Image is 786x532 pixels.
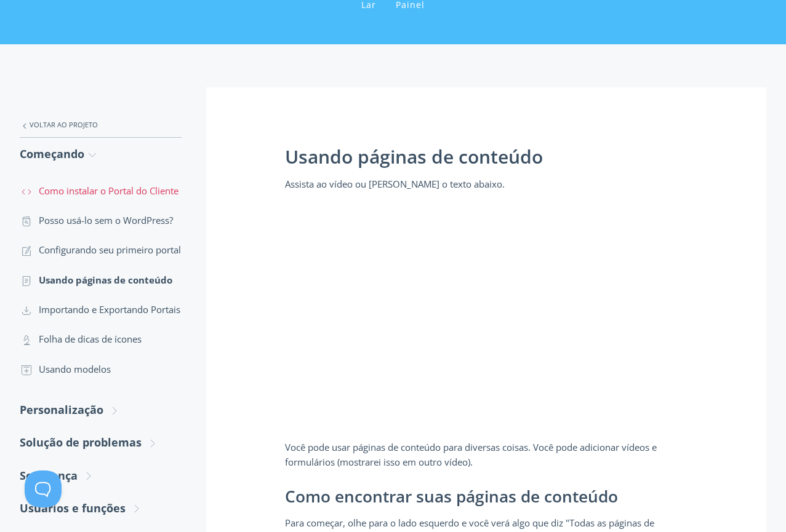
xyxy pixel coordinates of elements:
a: Usando páginas de conteúdo [20,265,182,295]
font: Folha de dicas de ícones [39,333,142,345]
a: Segurança [20,459,182,492]
font: Usuários e funções [20,501,126,515]
a: Personalização [20,394,182,426]
font: Assista ao vídeo ou [PERSON_NAME] o texto abaixo. [285,178,505,190]
font: Você pode usar páginas de conteúdo para diversas coisas. Você pode adicionar vídeos e formulários... [285,441,657,468]
a: Como instalar o Portal do Cliente [20,176,182,205]
a: Posso usá-lo sem o WordPress? [20,205,182,235]
font: Voltar ao Projeto [30,120,98,129]
a: Importando e Exportando Portais [20,295,182,324]
font: Começando [20,146,84,161]
iframe: Toggle Customer Support [25,470,62,507]
a: Voltar ao Projeto [20,112,182,138]
a: Começando [20,138,182,170]
iframe: Usando páginas de conteúdo [285,200,688,421]
font: Posso usá-lo sem o WordPress? [39,214,173,226]
a: Folha de dicas de ícones [20,324,182,354]
a: Usuários e funções [20,492,182,525]
font: Usando páginas de conteúdo [39,274,172,286]
a: Solução de problemas [20,426,182,459]
font: Importando e Exportando Portais [39,303,180,316]
font: Configurando seu primeiro portal [39,244,181,256]
font: Usando modelos [39,363,111,375]
font: Personalização [20,402,103,417]
font: Como encontrar suas páginas de conteúdo [285,485,618,507]
a: Configurando seu primeiro portal [20,235,182,264]
font: Como instalar o Portal do Cliente [39,185,178,197]
font: Solução de problemas [20,435,142,450]
font: Segurança [20,468,78,483]
font: Usando páginas de conteúdo [285,144,543,169]
a: Usando modelos [20,354,182,384]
